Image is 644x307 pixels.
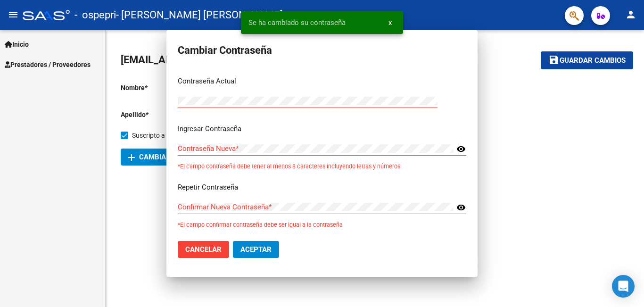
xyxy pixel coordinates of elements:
span: Cambiar Contraseña [128,153,219,161]
p: Nombre [121,83,197,93]
span: - ospepri [74,5,116,25]
button: Aceptar [233,241,279,258]
span: Cancelar [185,245,222,254]
span: Aceptar [240,245,272,254]
button: Cancelar [178,241,229,258]
span: x [388,18,392,27]
small: *El campo contraseña debe tener al menos 8 caracteres incluyendo letras y números [178,162,400,171]
mat-icon: menu [8,9,19,20]
p: Repetir Contraseña [178,182,466,193]
h2: Cambiar Contraseña [178,41,466,59]
p: Apellido [121,109,197,120]
small: *El campo confirmar contraseña debe ser igual a la contraseña [178,221,343,230]
mat-icon: visibility [456,143,466,155]
mat-icon: person [625,9,636,20]
span: Suscripto a comentarios FC OS [132,130,223,141]
div: Open Intercom Messenger [612,275,635,298]
span: Guardar cambios [560,57,626,65]
span: - [PERSON_NAME] [PERSON_NAME] [116,5,283,25]
span: Se ha cambiado su contraseña [248,18,346,27]
span: Prestadores / Proveedores [5,59,91,70]
span: [EMAIL_ADDRESS][DOMAIN_NAME] [121,54,287,66]
mat-icon: add [126,152,137,163]
p: Contraseña Actual [178,76,466,87]
mat-icon: save [548,54,560,66]
p: Ingresar Contraseña [178,124,466,134]
mat-icon: visibility [456,202,466,213]
span: Inicio [5,39,29,50]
